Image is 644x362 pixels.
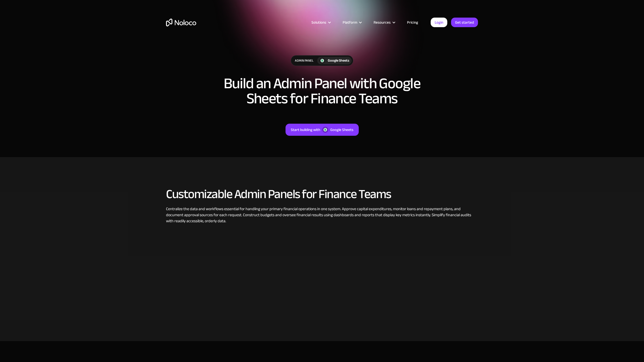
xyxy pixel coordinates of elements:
[330,126,353,133] div: Google Sheets
[451,18,478,27] a: Get started
[336,19,367,26] div: Platform
[166,206,478,224] div: Centralize the data and workflows essential for handling your primary financial operations in one...
[328,58,349,63] div: Google Sheets
[343,19,357,26] div: Platform
[305,19,336,26] div: Solutions
[291,56,317,66] div: Admin Panel
[431,18,447,27] a: Login
[286,124,359,136] a: Start building withGoogle Sheets
[374,19,391,26] div: Resources
[367,19,401,26] div: Resources
[166,187,478,201] h2: Customizable Admin Panels for Finance Teams
[209,76,435,106] h1: Build an Admin Panel with Google Sheets for Finance Teams
[311,19,326,26] div: Solutions
[166,19,196,26] a: home
[291,126,320,133] div: Start building with
[401,19,424,26] a: Pricing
